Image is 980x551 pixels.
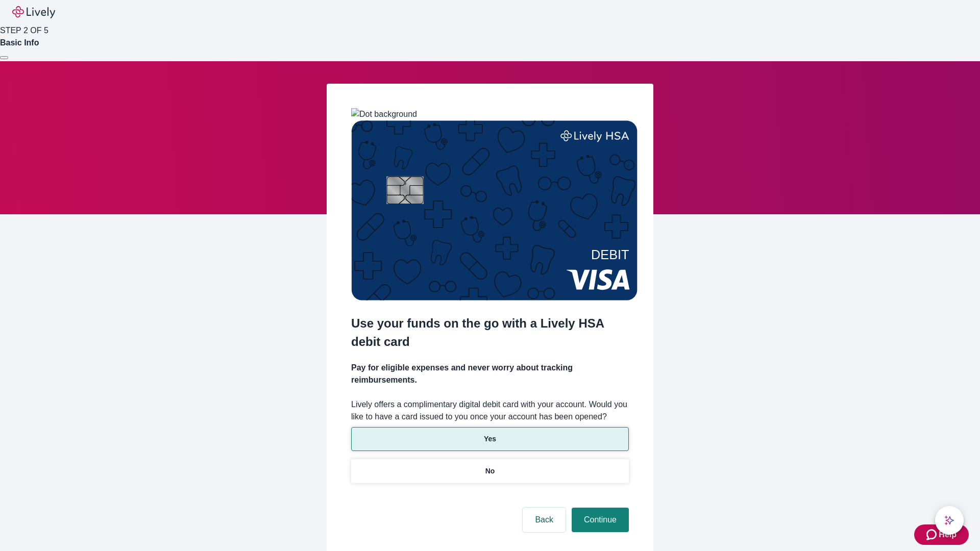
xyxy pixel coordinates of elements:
[351,120,638,300] img: Debit card
[12,6,55,18] img: Lively
[914,524,969,545] button: Zendesk support iconHelp
[485,466,495,477] p: No
[935,506,964,535] button: chat
[484,434,496,444] p: Yes
[572,508,629,532] button: Continue
[939,529,957,541] span: Help
[351,108,417,120] img: Dot background
[351,427,629,451] button: Yes
[351,362,629,386] h4: Pay for eligible expenses and never worry about tracking reimbursements.
[351,459,629,483] button: No
[523,508,566,532] button: Back
[351,398,629,423] label: Lively offers a complimentary digital debit card with your account. Would you like to have a card...
[351,314,629,351] h2: Use your funds on the go with a Lively HSA debit card
[944,515,954,525] svg: Lively AI Assistant
[926,529,939,541] svg: Zendesk support icon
